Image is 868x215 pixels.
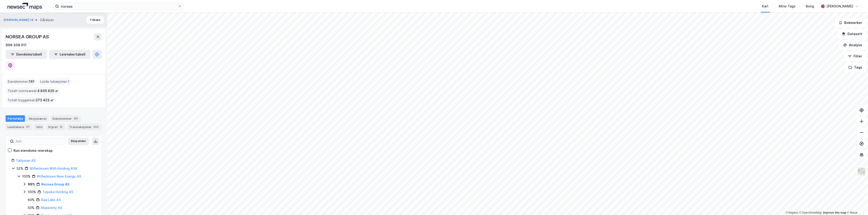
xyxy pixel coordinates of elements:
button: Leietakertabell [49,50,90,59]
a: OpenStreetMap [799,211,822,214]
input: Søk på adresse, matrikkel, gårdeiere, leietakere eller personer [59,3,178,10]
div: 13 [59,125,63,129]
div: Styret [46,124,65,130]
div: Info [34,124,44,130]
div: Eiendommer : [6,78,36,85]
img: logo.a4113a55bc3d86da70a041830d287a7e.svg [7,3,42,10]
div: 161 [73,116,79,121]
div: Leide lokasjoner : [38,78,71,85]
div: Totalt tomteareal : [6,87,60,95]
button: [PERSON_NAME] 14 [4,18,34,22]
div: Transaksjoner [67,124,101,130]
div: 50% [28,205,34,211]
span: 161 [29,79,34,84]
div: NORSEA GROUP AS [6,33,50,40]
button: Filter [844,52,866,61]
span: 4 805 625 ㎡ [37,88,58,94]
a: Raa Labs AS [41,198,61,202]
a: Wilhelmsen Wilh Holding ASA [30,166,77,170]
button: Bokmerker [835,18,866,27]
div: 502 [93,125,100,129]
button: Tags [844,63,866,72]
div: 100% [28,189,36,195]
div: 99% [28,182,35,187]
a: Topeka Holding AS [42,190,73,194]
div: Aksjonærer [27,115,49,122]
button: Ekspander [68,138,89,145]
div: Kart [762,3,768,9]
div: Leietakere [6,124,33,130]
div: Bolig [806,3,814,9]
iframe: Chat Widget [845,193,868,215]
a: Norsea Group AS [41,182,70,186]
div: Gårdeier [40,17,54,23]
a: Mapbox [785,211,798,214]
div: Totalt byggareal : [6,96,55,104]
img: Z [857,167,866,176]
button: Eiendomstabell [6,50,47,59]
input: Søk [14,138,65,145]
a: Tallyman AS [16,159,36,162]
a: Massterly AS [41,206,62,210]
div: 996 306 011 [6,42,27,48]
div: 100% [22,174,31,179]
div: Kun eiendoms-eierskap [14,148,53,153]
div: 52% [17,166,23,171]
a: Improve this map [823,211,846,214]
div: 60% [28,197,35,203]
div: Eiendommer [51,115,81,122]
div: 117 [25,125,31,129]
span: 373 423 ㎡ [35,97,54,103]
button: Analyse [839,40,866,50]
span: 1 [68,79,69,84]
a: Wilhelmsen New Energy AS [37,174,81,178]
button: Tilbake [87,16,103,24]
button: Datasett [838,29,866,39]
div: [PERSON_NAME] [827,3,853,9]
div: Portefølje [6,115,25,122]
div: Mine Tags [779,3,796,9]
